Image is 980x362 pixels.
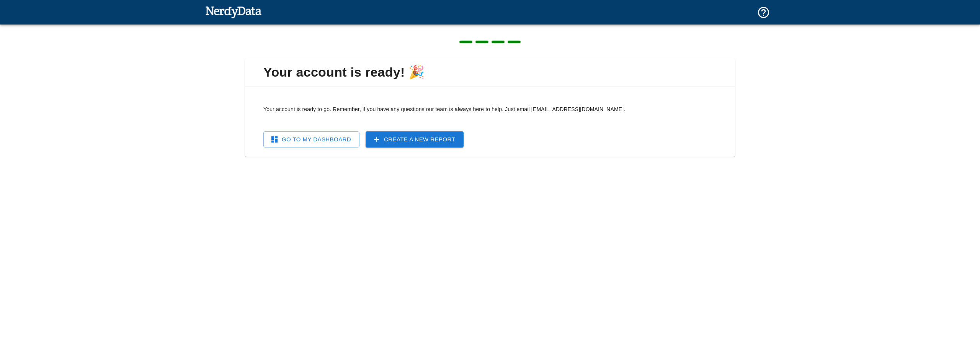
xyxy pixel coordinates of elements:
a: Create a New Report [366,131,464,147]
button: Support and Documentation [752,1,775,24]
img: NerdyData.com [205,4,261,20]
p: Your account is ready to go. Remember, if you have any questions our team is always here to help.... [263,105,717,113]
a: Go To My Dashboard [263,131,359,147]
span: Your account is ready! 🎉 [251,64,729,80]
